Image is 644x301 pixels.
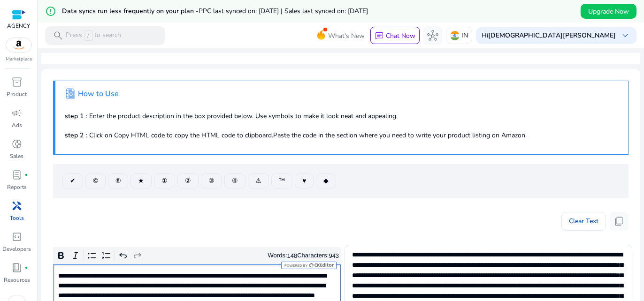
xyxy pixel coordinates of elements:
[375,31,384,41] span: chat
[482,32,616,39] p: Hi
[62,8,368,15] h5: Data syncs run less frequently on your plan -
[84,30,92,41] span: /
[268,250,339,262] div: Words: Characters:
[255,176,261,186] span: ⚠
[461,27,468,44] p: IN
[248,173,269,188] button: ⚠
[199,7,368,15] span: PPC last synced on: [DATE] | Sales last synced on: [DATE]
[65,112,84,120] b: step 1
[450,31,460,40] img: in.svg
[66,30,121,41] p: Press to search
[271,173,292,188] button: ™
[323,176,329,186] span: ◆
[370,27,420,45] button: chatChat Now
[138,176,144,186] span: ★
[11,200,23,211] span: handyman
[7,90,27,98] p: Product
[201,173,222,188] button: ③
[65,130,619,140] p: : Click on Copy HTML code to copy the HTML code to clipboard.Paste the code in the section where ...
[11,107,23,119] span: campaign
[488,31,616,40] b: [DEMOGRAPHIC_DATA][PERSON_NAME]
[386,31,415,40] p: Chat Now
[24,173,28,177] span: fiber_manual_record
[284,263,307,268] span: Powered by
[569,212,598,231] span: Clear Text
[108,173,128,188] button: ®
[7,22,30,30] p: AGENCY
[11,138,23,150] span: donut_small
[7,183,27,191] p: Reports
[610,212,629,231] button: content_copy
[4,276,30,284] p: Resources
[328,28,365,44] span: What's New
[45,6,56,17] mat-icon: error_outline
[130,173,152,188] button: ★
[11,169,23,181] span: lab_profile
[85,173,106,188] button: ©
[10,152,23,160] p: Sales
[12,121,22,129] p: Ads
[302,176,306,186] span: ♥
[613,216,625,227] span: content_copy
[11,76,23,88] span: inventory_2
[65,131,84,140] b: step 2
[316,173,336,188] button: ◆
[329,252,339,259] label: 943
[177,173,199,188] button: ②
[295,173,314,188] button: ♥
[115,176,121,186] span: ®
[10,214,24,222] p: Tools
[2,245,31,253] p: Developers
[185,176,191,186] span: ②
[279,176,285,186] span: ™
[53,30,64,41] span: search
[62,173,83,188] button: ✔
[53,247,341,265] div: Editor toolbar
[224,173,245,188] button: ④
[620,30,631,41] span: keyboard_arrow_down
[161,176,168,186] span: ①
[581,4,636,19] button: Upgrade Now
[6,38,31,52] img: amazon.svg
[24,266,28,270] span: fiber_manual_record
[561,212,606,231] button: Clear Text
[70,176,76,186] span: ✔
[287,252,298,259] label: 148
[208,176,215,186] span: ③
[11,231,23,242] span: code_blocks
[423,26,442,45] button: hub
[93,176,98,186] span: ©
[588,7,629,16] span: Upgrade Now
[154,173,175,188] button: ①
[65,111,619,121] p: : Enter the product description in the box provided below. Use symbols to make it look neat and a...
[427,30,438,41] span: hub
[232,176,238,186] span: ④
[11,262,23,273] span: book_4
[78,90,119,98] h4: How to Use
[6,56,32,63] p: Marketplace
